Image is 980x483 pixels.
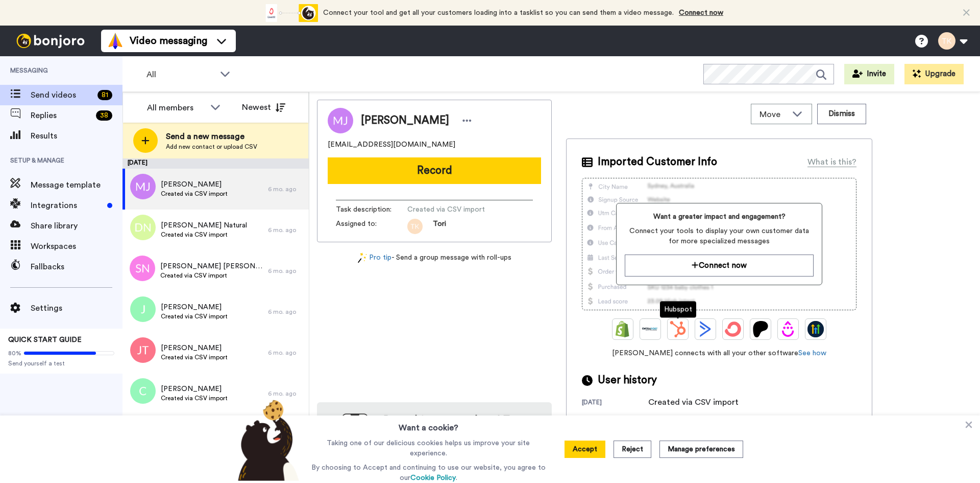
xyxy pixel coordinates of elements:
[625,226,813,246] span: Connect your tools to display your own customer data for more specialized messages
[160,271,263,280] span: Created via CSV import
[234,97,293,118] button: Newest
[625,212,813,222] span: Want a greater impact and engagement?
[410,474,456,481] a: Cookie Policy
[807,321,824,337] img: GoHighLevel
[147,102,205,114] div: All members
[328,108,353,133] img: Image of Mel Jean
[161,231,247,239] span: Created via CSV import
[31,179,122,191] span: Message template
[262,4,318,22] div: animation
[130,296,156,322] img: j.png
[904,64,964,84] button: Upgrade
[309,438,548,458] p: Taking one of our delicious cookies helps us improve your site experience.
[598,154,717,170] span: Imported Customer Info
[130,34,207,48] span: Video messaging
[161,302,228,312] span: [PERSON_NAME]
[817,104,866,124] button: Dismiss
[268,389,304,398] div: 6 mo. ago
[752,321,769,337] img: Patreon
[780,321,796,337] img: Drip
[268,226,304,234] div: 6 mo. ago
[759,108,787,121] span: Move
[31,89,93,101] span: Send videos
[844,64,894,84] button: Invite
[697,321,714,337] img: ActiveCampaign
[166,130,257,143] span: Send a new message
[122,158,309,169] div: [DATE]
[31,240,122,252] span: Workspaces
[433,219,446,234] span: Tori
[328,140,455,150] span: [EMAIL_ADDRESS][DOMAIN_NAME]
[130,174,156,199] img: mj.png
[659,441,743,458] button: Manage preferences
[130,378,156,404] img: c.png
[328,157,541,184] button: Record
[399,416,458,434] h3: Want a cookie?
[323,9,674,16] span: Connect your tool and get all your customers loading into a tasklist so you can send them a video...
[146,68,215,81] span: All
[96,110,112,121] div: 38
[268,267,304,275] div: 6 mo. ago
[378,412,542,441] h4: Record from your phone! Try our app [DATE]
[642,321,658,337] img: Ontraport
[407,219,423,234] img: 78641edc-80ba-4786-bd06-6c73e384a253.png
[166,143,257,151] span: Add new contact or upload CSV
[660,301,696,317] div: Hubspot
[625,255,813,277] button: Connect now
[8,336,82,343] span: QUICK START GUIDE
[161,384,228,394] span: [PERSON_NAME]
[358,252,367,263] img: magic-wand.svg
[12,34,89,48] img: bj-logo-header-white.svg
[358,252,391,263] a: Pro tip
[8,359,114,367] span: Send yourself a test
[327,413,368,469] img: download
[161,343,228,353] span: [PERSON_NAME]
[161,312,228,320] span: Created via CSV import
[798,350,826,357] a: See how
[31,261,122,273] span: Fallbacks
[31,302,122,314] span: Settings
[407,204,504,215] span: Created via CSV import
[31,220,122,232] span: Share library
[582,398,648,408] div: [DATE]
[161,179,228,190] span: [PERSON_NAME]
[807,156,856,168] div: What is this?
[317,252,552,263] div: - Send a group message with roll-ups
[582,348,856,358] span: [PERSON_NAME] connects with all your other software
[161,220,247,231] span: [PERSON_NAME] Natural
[336,204,407,215] span: Task description :
[648,396,739,408] div: Created via CSV import
[361,113,449,128] span: [PERSON_NAME]
[615,321,631,337] img: Shopify
[31,130,122,142] span: Results
[130,256,155,281] img: sn.png
[107,33,124,49] img: vm-color.svg
[161,353,228,361] span: Created via CSV import
[725,321,741,337] img: ConvertKit
[31,109,92,122] span: Replies
[268,308,304,316] div: 6 mo. ago
[598,373,657,388] span: User history
[614,441,651,458] button: Reject
[130,215,156,240] img: dn.png
[679,9,723,16] a: Connect now
[268,185,304,193] div: 6 mo. ago
[161,190,228,198] span: Created via CSV import
[229,399,304,481] img: bear-with-cookie.png
[97,90,112,100] div: 81
[336,219,407,234] span: Assigned to:
[565,441,605,458] button: Accept
[309,463,548,483] p: By choosing to Accept and continuing to use our website, you agree to our .
[161,394,228,402] span: Created via CSV import
[268,349,304,357] div: 6 mo. ago
[670,321,686,337] img: Hubspot
[31,199,103,212] span: Integrations
[160,261,263,271] span: [PERSON_NAME] [PERSON_NAME]
[8,349,21,357] span: 80%
[130,337,156,363] img: jt.png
